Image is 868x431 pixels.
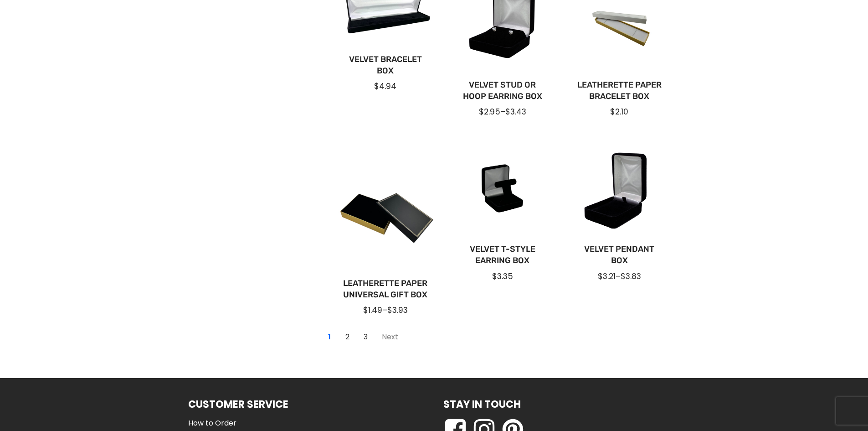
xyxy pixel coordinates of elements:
span: $3.93 [387,305,408,316]
span: $3.83 [621,271,641,282]
span: $3.43 [505,106,526,117]
a: How to Order [188,417,258,429]
a: Velvet T-Style Earring Box [458,244,546,266]
a: Go to Page 2 [377,330,403,344]
a: Current Page, Page 1 [322,330,337,344]
div: $2.10 [575,106,663,117]
a: Go to Page 2 [340,330,355,344]
div: $3.35 [458,271,546,282]
div: $4.94 [342,81,430,92]
span: $2.95 [479,106,500,117]
div: – [342,305,430,316]
span: $3.21 [598,271,616,282]
div: – [458,106,546,117]
a: Velvet Stud or Hoop Earring Box [458,79,546,102]
a: Leatherette Paper Bracelet Box [575,79,663,102]
a: Velvet Bracelet Box [342,54,430,77]
div: – [575,271,663,282]
h1: Customer Service [188,396,288,412]
a: Go to Page 3 [359,330,373,344]
nav: Page navigation [320,328,405,346]
span: $1.49 [363,305,382,316]
a: Leatherette Paper Universal Gift Box [342,278,430,301]
h1: Stay in Touch [443,396,521,412]
a: Velvet Pendant Box [575,244,663,266]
